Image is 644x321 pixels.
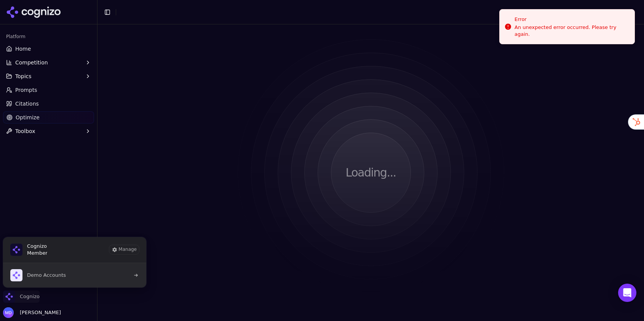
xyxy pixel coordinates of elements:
[3,291,40,303] button: Close organization switcher
[515,24,628,38] div: An unexpected error occurred. Please try again.
[3,307,14,318] img: Melissa Dowd
[17,309,61,316] span: [PERSON_NAME]
[3,263,147,287] div: List of all organization memberships
[15,72,32,80] span: Topics
[3,291,15,303] img: Cognizo
[15,45,31,53] span: Home
[15,59,48,66] span: Competition
[3,307,61,318] button: Open user button
[15,127,35,135] span: Toolbox
[27,250,47,257] span: Member
[515,16,628,23] div: Error
[109,245,139,254] button: Manage
[27,243,47,250] span: Cognizo
[3,30,94,43] div: Platform
[27,272,66,279] span: Demo Accounts
[20,293,40,300] span: Cognizo
[3,237,146,287] div: Cognizo is active
[346,166,396,180] p: Loading...
[16,114,40,121] span: Optimize
[10,269,22,281] img: Demo Accounts
[618,284,636,302] div: Open Intercom Messenger
[15,100,39,108] span: Citations
[15,86,37,94] span: Prompts
[10,244,22,256] img: Cognizo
